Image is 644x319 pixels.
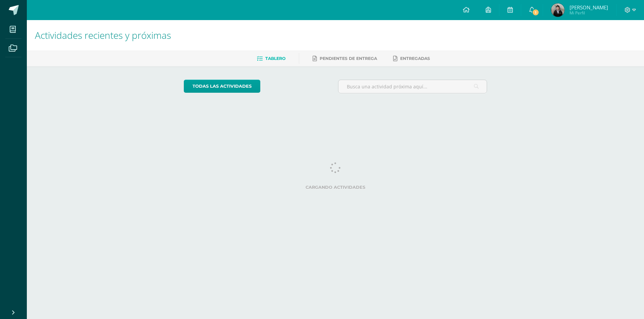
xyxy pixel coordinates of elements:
[393,53,430,64] a: Entregadas
[257,53,285,64] a: Tablero
[184,185,487,190] label: Cargando actividades
[532,9,539,16] span: 1
[338,80,487,93] input: Busca una actividad próxima aquí...
[313,53,377,64] a: Pendientes de entrega
[320,56,377,61] span: Pendientes de entrega
[400,56,430,61] span: Entregadas
[570,10,608,16] span: Mi Perfil
[184,80,260,93] a: todas las Actividades
[265,56,285,61] span: Tablero
[35,29,171,42] span: Actividades recientes y próximas
[570,4,608,11] span: [PERSON_NAME]
[551,3,565,17] img: 59311d5ada4c1c23b4d40c14c94066d6.png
